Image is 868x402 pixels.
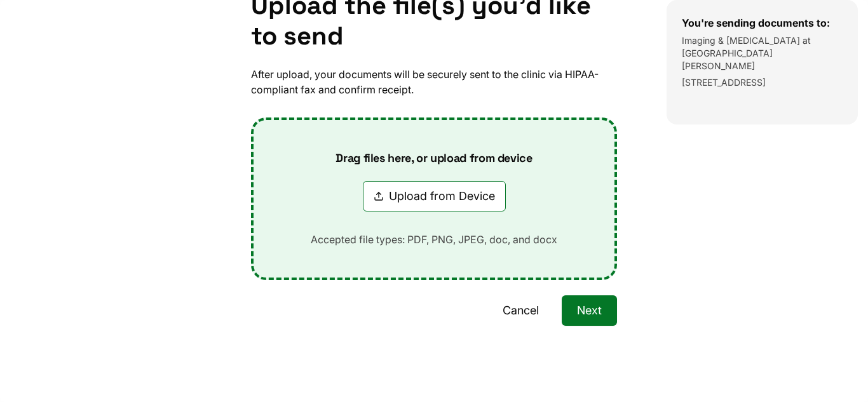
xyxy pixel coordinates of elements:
[290,232,578,247] p: Accepted file types: PDF, PNG, JPEG, doc, and docx
[682,34,843,72] p: Imaging & [MEDICAL_DATA] at [GEOGRAPHIC_DATA][PERSON_NAME]
[251,67,617,97] p: After upload, your documents will be securely sent to the clinic via HIPAA-compliant fax and conf...
[487,295,554,326] button: Cancel
[363,181,506,211] button: Upload from Device
[315,151,552,166] p: Drag files here, or upload from device
[682,76,843,89] p: [STREET_ADDRESS]
[682,15,843,30] h3: You're sending documents to:
[562,295,617,326] button: Next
